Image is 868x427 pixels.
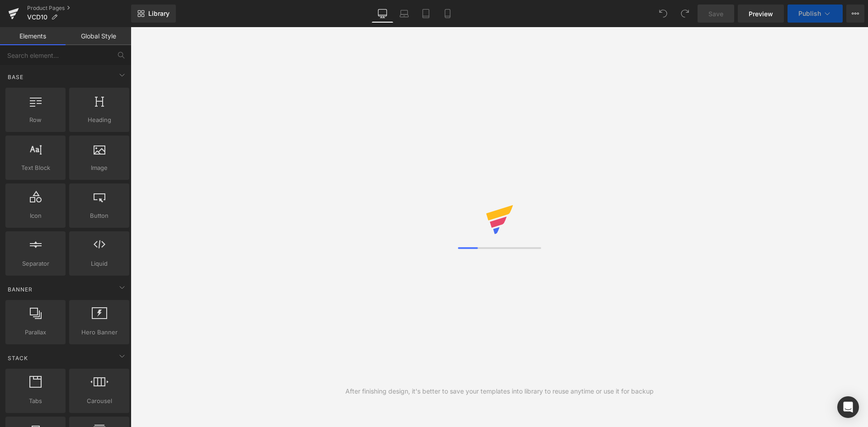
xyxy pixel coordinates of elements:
span: Icon [8,211,63,221]
a: New Library [131,5,176,23]
a: Global Style [66,27,131,45]
span: Tabs [8,396,63,406]
span: Carousel [72,396,127,406]
div: After finishing design, it's better to save your templates into library to reuse anytime or use i... [345,386,654,396]
span: Save [708,9,723,19]
span: Image [72,163,127,173]
span: Preview [749,9,773,19]
span: Library [148,9,170,18]
span: Parallax [8,328,63,337]
span: Text Block [8,163,63,173]
span: Row [8,115,63,125]
span: Publish [798,10,821,17]
a: Laptop [393,5,415,23]
a: Desktop [372,5,393,23]
a: Tablet [415,5,437,23]
button: More [846,5,864,23]
button: Publish [788,5,843,23]
span: Separator [8,259,63,268]
a: Mobile [437,5,458,23]
a: Preview [738,5,784,23]
span: Banner [7,285,33,294]
span: Stack [7,354,29,362]
span: VCD10 [27,14,47,21]
button: Redo [676,5,694,23]
span: Heading [72,115,127,125]
div: Open Intercom Messenger [837,396,859,418]
span: Button [72,211,127,221]
span: Liquid [72,259,127,268]
span: Base [7,73,24,81]
a: Product Pages [27,5,131,12]
span: Hero Banner [72,328,127,337]
button: Undo [654,5,672,23]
